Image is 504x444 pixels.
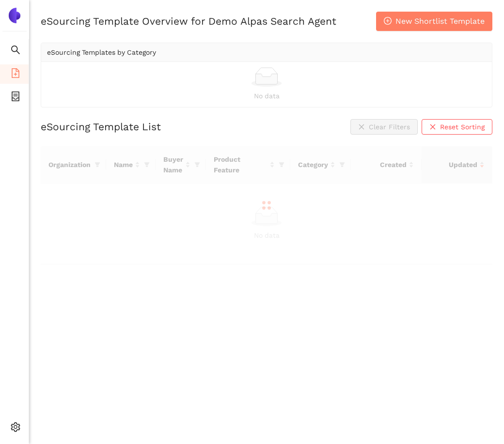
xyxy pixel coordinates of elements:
[47,48,156,56] span: eSourcing Templates by Category
[429,123,436,131] span: close
[11,88,20,107] span: container
[47,91,486,101] div: No data
[376,12,492,31] button: plus-circleNew Shortlist Template
[350,119,418,135] button: closeClear Filters
[11,65,20,84] span: file-add
[11,419,20,438] span: setting
[395,15,485,27] span: New Shortlist Template
[422,119,492,135] button: closeReset Sorting
[7,8,22,23] img: Logo
[384,17,392,26] span: plus-circle
[440,122,485,132] span: Reset Sorting
[11,42,20,61] span: search
[41,120,161,134] h2: eSourcing Template List
[41,14,336,28] h2: eSourcing Template Overview for Demo Alpas Search Agent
